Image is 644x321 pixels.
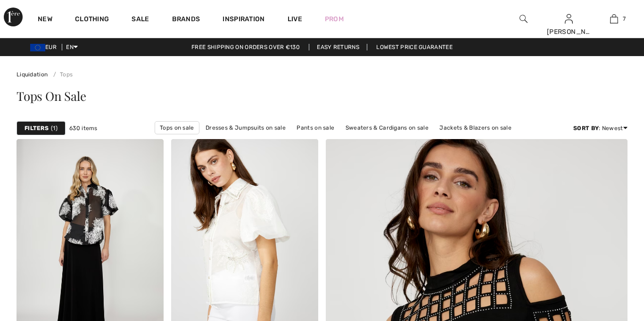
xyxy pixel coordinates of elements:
span: EN [66,44,78,50]
a: 7 [592,13,636,25]
a: Prom [325,14,344,24]
a: Jackets & Blazers on sale [435,122,516,134]
img: My Bag [610,13,618,25]
a: Sweaters & Cardigans on sale [341,122,433,134]
span: 7 [623,15,626,23]
div: [PERSON_NAME] [547,27,591,37]
strong: Sort By [573,125,599,132]
a: Brands [172,15,200,25]
a: Skirts on sale [281,134,328,147]
img: 1ère Avenue [4,8,23,26]
a: Clothing [75,15,109,25]
a: Dresses & Jumpsuits on sale [201,122,290,134]
img: search the website [520,13,528,25]
span: Tops On Sale [17,88,86,104]
a: New [38,15,52,25]
a: Live [288,14,302,24]
a: Outerwear on sale [329,134,390,147]
span: EUR [30,44,60,50]
a: Tops [50,71,73,78]
a: Free shipping on orders over €130 [184,44,307,50]
div: : Newest [573,124,627,132]
span: 630 items [69,124,98,132]
span: Inspiration [223,15,264,25]
a: Lowest Price Guarantee [369,44,460,50]
img: My Info [565,13,573,25]
a: Sign In [565,14,573,23]
a: Liquidation [17,71,48,78]
span: 1 [51,124,58,132]
iframe: Opens a widget where you can chat to one of our agents [585,250,635,274]
a: Tops on sale [155,121,199,134]
strong: Filters [25,124,49,132]
a: Easy Returns [309,44,367,50]
a: Pants on sale [292,122,339,134]
img: Euro [30,44,45,51]
a: Sale [132,15,149,25]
